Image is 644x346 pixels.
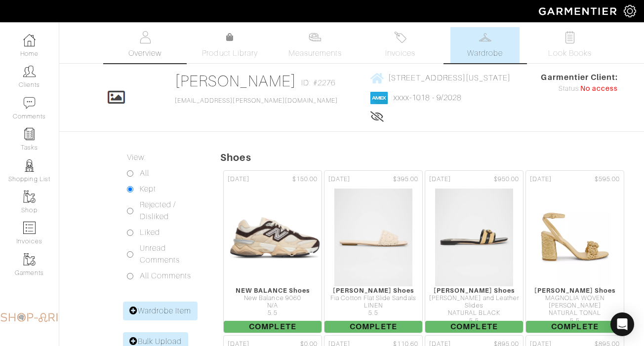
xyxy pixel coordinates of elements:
div: 5.5 [224,309,322,317]
img: mUE2GtXJDCHcZRSE9xiHuoFB [538,188,612,287]
img: garments-icon-b7da505a4dc4fd61783c78ac3ca0ef83fa9d6f193b1c9dc38574b1d14d53ca28.png [23,253,36,266]
img: ejmxBbVC3vpvZbG3VPgHfpVy [435,188,514,287]
a: Overview [111,27,180,63]
span: $395.00 [393,175,418,184]
span: Garmentier Client: [541,72,618,83]
div: [PERSON_NAME] Shoes [425,287,523,294]
img: basicinfo-40fd8af6dae0f16599ec9e87c0ef1c0a1fdea2edbe929e3d69a839185d80c458.svg [139,31,151,43]
label: All [140,167,149,179]
img: orders-27d20c2124de7fd6de4e0e44c1d41de31381a507db9b33961299e4e07d508b8c.svg [394,31,406,43]
div: [PERSON_NAME] and Leather Slides [425,295,523,310]
span: No access [580,83,618,94]
img: orders-icon-0abe47150d42831381b5fb84f609e132dff9fe21cb692f30cb5eec754e2cba89.png [23,222,36,234]
img: stylists-icon-eb353228a002819b7ec25b43dbf5f0378dd9e0616d9560372ff212230b889e62.png [23,159,36,172]
span: [STREET_ADDRESS][US_STATE] [388,74,511,82]
div: [PERSON_NAME] Shoes [526,287,624,294]
a: [DATE] $395.00 [PERSON_NAME] Shoes Fia Cotton Flat Slide Sandals LINEN 5.5 Complete [323,169,424,334]
img: KtsoXbLKqQdxe5S4NsRVLz6u [334,188,413,287]
span: $150.00 [292,175,318,184]
a: [EMAIL_ADDRESS][PERSON_NAME][DOMAIN_NAME] [175,97,338,104]
div: MAGNOLIA WOVEN [PERSON_NAME] [526,295,624,310]
a: [DATE] $595.00 [PERSON_NAME] Shoes MAGNOLIA WOVEN [PERSON_NAME] NATURAL TONAL 5.5 Complete [524,169,625,334]
img: clients-icon-6bae9207a08558b7cb47a8932f037763ab4055f8c8b6bfacd5dc20c3e0201464.png [23,65,36,77]
img: garments-icon-b7da505a4dc4fd61783c78ac3ca0ef83fa9d6f193b1c9dc38574b1d14d53ca28.png [23,191,36,203]
span: Measurements [288,47,342,59]
a: Product Library [196,32,265,59]
div: New Balance 9060 [224,295,322,302]
span: Complete [526,321,624,333]
span: Invoices [385,47,415,59]
img: V7kMxTKgLzigyDr39GCqCGbP [209,188,335,287]
a: [PERSON_NAME] [175,72,297,90]
span: [DATE] [228,175,249,184]
span: Product Library [202,47,258,59]
img: garmentier-logo-header-white-b43fb05a5012e4ada735d5af1a66efaba907eab6374d6393d1fbf88cb4ef424d.png [534,2,624,20]
span: Complete [425,321,523,333]
div: LINEN [324,302,422,309]
div: NATURAL BLACK [425,309,523,317]
a: xxxx-1018 - 9/2028 [394,93,461,102]
div: N/A [224,302,322,309]
label: Kept [140,183,156,195]
a: Wardrobe [450,27,520,63]
a: Wardrobe Item [123,302,198,320]
img: todo-9ac3debb85659649dc8f770b8b6100bb5dab4b48dedcbae339e5042a72dfd3cc.svg [564,31,576,43]
div: Open Intercom Messenger [610,312,634,336]
span: $595.00 [595,175,620,184]
a: Look Books [535,27,604,63]
span: ID: #2276 [301,77,335,89]
label: View: [127,152,146,163]
label: Rejected / Disliked [140,199,196,223]
h5: Shoes [220,152,644,163]
div: Fia Cotton Flat Slide Sandals [324,295,422,302]
span: Overview [128,47,161,59]
div: 5.5 [526,317,624,325]
div: 5.5 [425,317,523,325]
div: 5.5 [324,309,422,317]
span: Look Books [548,47,592,59]
div: NATURAL TONAL [526,309,624,317]
div: NEW BALANCE Shoes [224,287,322,294]
span: [DATE] [530,175,552,184]
span: Complete [224,321,322,333]
img: measurements-466bbee1fd09ba9460f595b01e5d73f9e2bff037440d3c8f018324cb6cdf7a4a.svg [309,31,321,43]
img: comment-icon-a0a6a9ef722e966f86d9cbdc48e553b5cf19dbc54f86b18d962a5391bc8f6eb6.png [23,97,36,109]
a: Measurements [281,27,350,63]
label: Unread Comments [140,242,196,266]
span: [DATE] [328,175,350,184]
a: [STREET_ADDRESS][US_STATE] [370,72,511,84]
img: reminder-icon-8004d30b9f0a5d33ae49ab947aed9ed385cf756f9e5892f1edd6e32f2345188e.png [23,128,36,140]
a: [DATE] $150.00 NEW BALANCE Shoes New Balance 9060 N/A 5.5 Complete [222,169,323,334]
img: american_express-1200034d2e149cdf2cc7894a33a747db654cf6f8355cb502592f1d228b2ac700.png [370,92,388,104]
span: $950.00 [494,175,519,184]
img: gear-icon-white-bd11855cb880d31180b6d7d6211b90ccbf57a29d726f0c71d8c61bd08dd39cc2.png [624,5,636,17]
div: Status: [541,83,618,94]
label: Liked [140,227,160,238]
label: All Comments [140,270,192,282]
span: [DATE] [429,175,451,184]
a: [DATE] $950.00 [PERSON_NAME] Shoes [PERSON_NAME] and Leather Slides NATURAL BLACK 5.5 Complete [424,169,524,334]
img: wardrobe-487a4870c1b7c33e795ec22d11cfc2ed9d08956e64fb3008fe2437562e282088.svg [479,31,491,43]
span: Wardrobe [467,47,503,59]
span: Complete [324,321,422,333]
img: dashboard-icon-dbcd8f5a0b271acd01030246c82b418ddd0df26cd7fceb0bd07c9910d44c42f6.png [23,34,36,46]
div: [PERSON_NAME] Shoes [324,287,422,294]
a: Invoices [365,27,435,63]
